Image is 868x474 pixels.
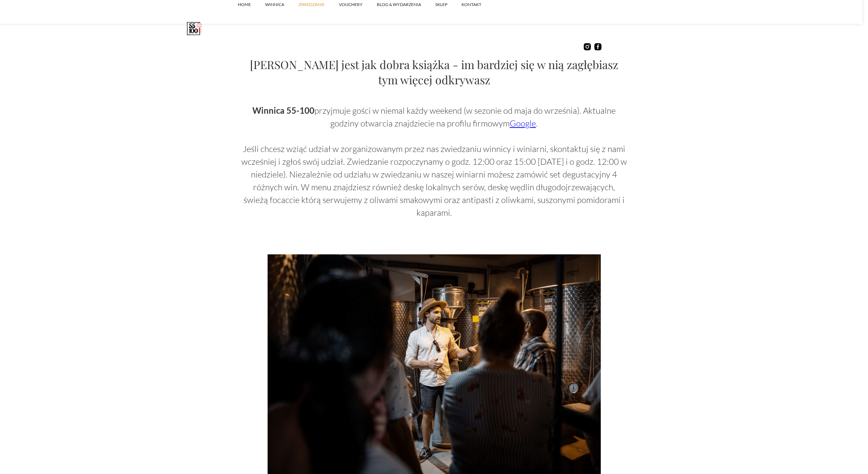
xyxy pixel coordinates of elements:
[241,104,628,219] p: przyjmuje gości w niemal każdy weekend (w sezonie od maja do września). Aktualne godziny otwarcia...
[241,57,628,87] h2: [PERSON_NAME] jest jak dobra książka - im bardziej się w nią zagłębiasz tym więcej odkrywasz
[510,118,536,129] a: Google
[252,105,314,115] strong: Winnica 55-100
